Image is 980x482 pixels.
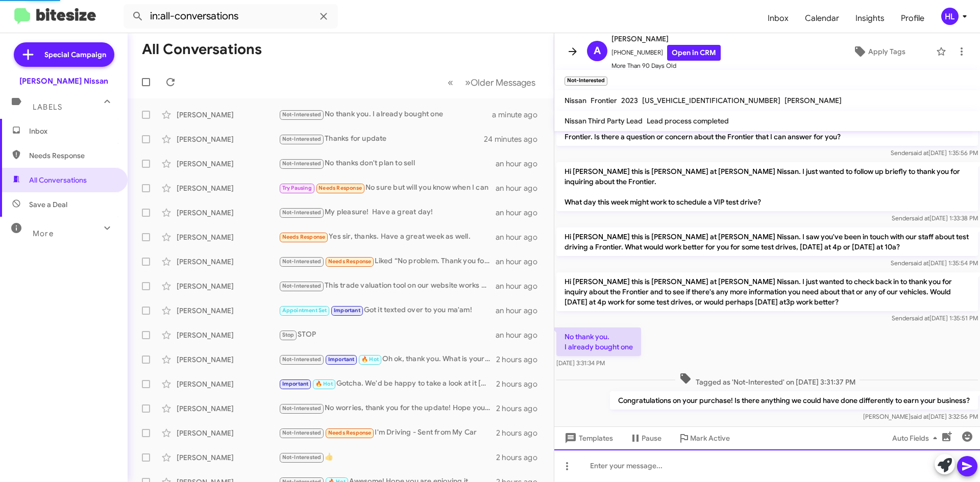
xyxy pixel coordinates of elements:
[556,117,978,146] p: Hi [PERSON_NAME] this is [PERSON_NAME] at [PERSON_NAME] Nissan. I saw you've been in touch with o...
[611,61,721,71] span: More Than 90 Days Old
[496,183,546,193] div: an hour ago
[279,280,496,292] div: This trade valuation tool on our website works pretty well: [URL][DOMAIN_NAME]. For a more accura...
[594,43,601,59] span: A
[282,356,322,363] span: Not-Interested
[496,354,546,365] div: 2 hours ago
[142,41,262,58] h1: All Conversations
[847,4,893,33] span: Insights
[334,307,360,314] span: Important
[826,42,931,61] button: Apply Tags
[279,305,496,316] div: Got it texted over to you ma'am!
[33,103,62,112] span: Labels
[328,429,372,436] span: Needs Response
[282,283,322,289] span: Not-Interested
[282,160,322,167] span: Not-Interested
[884,429,949,447] button: Auto Fields
[863,413,978,420] span: [PERSON_NAME] [DATE] 3:32:56 PM
[177,281,279,291] div: [PERSON_NAME]
[282,454,322,461] span: Not-Interested
[177,232,279,242] div: [PERSON_NAME]
[279,133,484,145] div: Thanks for update
[29,126,116,136] span: Inbox
[282,405,322,412] span: Not-Interested
[177,428,279,438] div: [PERSON_NAME]
[892,314,978,322] span: Sender [DATE] 1:35:51 PM
[690,429,730,447] span: Mark Active
[177,330,279,340] div: [PERSON_NAME]
[496,257,546,267] div: an hour ago
[591,96,617,105] span: Frontier
[279,329,496,341] div: STOP
[459,72,542,93] button: Next
[496,452,546,463] div: 2 hours ago
[361,356,379,363] span: 🔥 Hot
[670,429,738,447] button: Mark Active
[492,110,546,120] div: a minute ago
[554,429,621,447] button: Templates
[282,111,322,118] span: Not-Interested
[14,42,114,67] a: Special Campaign
[496,379,546,389] div: 2 hours ago
[279,182,496,194] div: No sure but will you know when I can
[177,110,279,120] div: [PERSON_NAME]
[933,8,969,25] button: HL
[282,380,309,387] span: Important
[891,259,978,267] span: Sender [DATE] 1:35:54 PM
[282,136,322,142] span: Not-Interested
[279,158,496,169] div: No thanks don't plan to sell
[911,149,928,157] span: said at
[556,272,978,311] p: Hi [PERSON_NAME] this is [PERSON_NAME] at [PERSON_NAME] Nissan. I just wanted to check back in to...
[19,76,108,86] div: [PERSON_NAME] Nissan
[177,403,279,414] div: [PERSON_NAME]
[496,306,546,316] div: an hour ago
[785,96,842,105] span: [PERSON_NAME]
[279,353,496,365] div: Oh ok, thank you. What is your last name?
[279,207,496,218] div: My pleasure! Have a great day!
[565,116,643,125] span: Nissan Third Party Lead
[868,42,905,61] span: Apply Tags
[279,109,492,120] div: No thank you. I already bought one
[892,429,941,447] span: Auto Fields
[797,4,847,33] a: Calendar
[556,359,605,367] span: [DATE] 3:31:34 PM
[33,229,54,238] span: More
[891,149,978,157] span: Sender [DATE] 1:35:56 PM
[565,96,586,105] span: Nissan
[177,452,279,463] div: [PERSON_NAME]
[642,96,780,105] span: [US_VEHICLE_IDENTIFICATION_NUMBER]
[675,372,860,387] span: Tagged as 'Not-Interested' on [DATE] 3:31:37 PM
[44,49,106,60] span: Special Campaign
[315,380,333,387] span: 🔥 Hot
[667,45,721,61] a: Open in CRM
[471,77,535,88] span: Older Messages
[647,116,729,125] span: Lead process completed
[484,134,546,144] div: 24 minutes ago
[318,185,362,191] span: Needs Response
[282,258,322,265] span: Not-Interested
[177,159,279,169] div: [PERSON_NAME]
[759,4,797,33] a: Inbox
[442,72,459,93] button: Previous
[177,134,279,144] div: [PERSON_NAME]
[29,150,116,161] span: Needs Response
[282,209,322,216] span: Not-Interested
[279,451,496,463] div: 👍
[496,403,546,414] div: 2 hours ago
[465,76,471,89] span: »
[912,314,929,322] span: said at
[282,234,326,240] span: Needs Response
[621,96,638,105] span: 2023
[282,332,295,338] span: Stop
[124,4,338,29] input: Search
[893,4,933,33] a: Profile
[328,258,372,265] span: Needs Response
[279,402,496,414] div: No worries, thank you for the update! Hope you are enjoying the Telluride. Please let us know if ...
[279,427,496,439] div: I'm Driving - Sent from My Car
[496,330,546,340] div: an hour ago
[279,256,496,267] div: Liked “No problem. Thank you for your response. We will be here when you're ready!”
[892,214,978,222] span: Sender [DATE] 1:33:38 PM
[282,307,327,314] span: Appointment Set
